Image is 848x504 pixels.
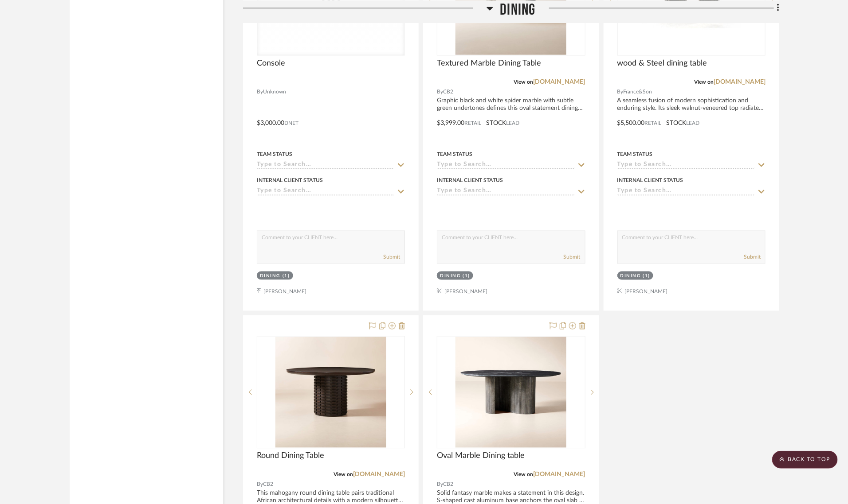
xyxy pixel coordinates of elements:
[437,481,443,489] span: By
[514,472,534,477] span: View on
[257,88,263,96] span: By
[534,79,585,85] a: [DOMAIN_NAME]
[772,451,838,469] scroll-to-top-button: BACK TO TOP
[714,79,766,85] a: [DOMAIN_NAME]
[617,58,707,68] span: wood & Steel dining table
[617,187,755,196] input: Type to Search…
[437,58,541,68] span: Textured Marble Dining Table
[334,472,353,477] span: View on
[694,79,714,85] span: View on
[617,150,653,158] div: Team Status
[353,472,405,478] a: [DOMAIN_NAME]
[744,253,761,261] button: Submit
[283,273,290,279] div: (1)
[257,451,324,461] span: Round Dining Table
[564,253,581,261] button: Submit
[617,88,624,96] span: By
[257,176,323,184] div: Internal Client Status
[620,273,641,279] div: Dining
[437,176,503,184] div: Internal Client Status
[437,150,472,158] div: Team Status
[257,187,394,196] input: Type to Search…
[275,337,386,448] img: Round Dining Table
[443,88,453,96] span: CB2
[260,273,280,279] div: Dining
[617,176,683,184] div: Internal Client Status
[443,481,453,489] span: CB2
[463,273,470,279] div: (1)
[617,161,755,170] input: Type to Search…
[514,79,534,85] span: View on
[643,273,651,279] div: (1)
[455,337,566,448] img: Oval Marble Dining table
[440,273,460,279] div: Dining
[437,88,443,96] span: By
[257,58,285,68] span: Console
[257,481,263,489] span: By
[263,88,286,96] span: Unknown
[437,187,574,196] input: Type to Search…
[263,481,273,489] span: CB2
[534,472,585,478] a: [DOMAIN_NAME]
[383,253,400,261] button: Submit
[257,161,394,170] input: Type to Search…
[437,451,525,461] span: Oval Marble Dining table
[437,161,574,170] input: Type to Search…
[624,88,652,96] span: France&Son
[257,150,292,158] div: Team Status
